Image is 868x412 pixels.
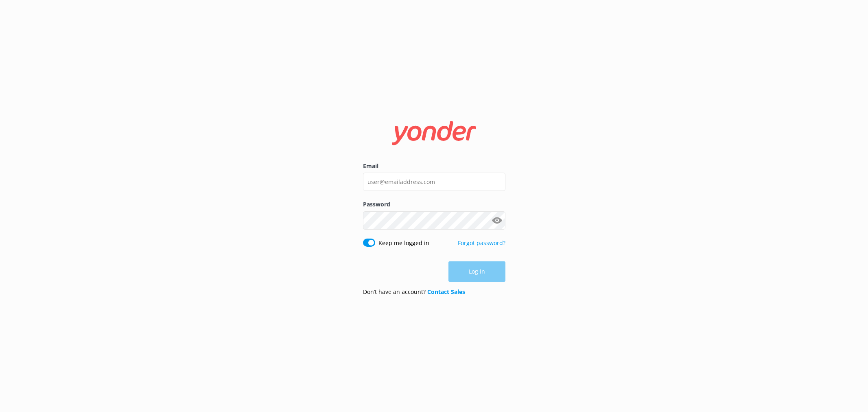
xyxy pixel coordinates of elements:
a: Contact Sales [427,288,465,296]
a: Forgot password? [458,239,505,247]
input: user@emailaddress.com [363,173,505,191]
button: Show password [489,212,505,228]
label: Password [363,200,505,209]
label: Email [363,162,505,171]
label: Keep me logged in [378,239,429,248]
p: Don’t have an account? [363,287,465,296]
